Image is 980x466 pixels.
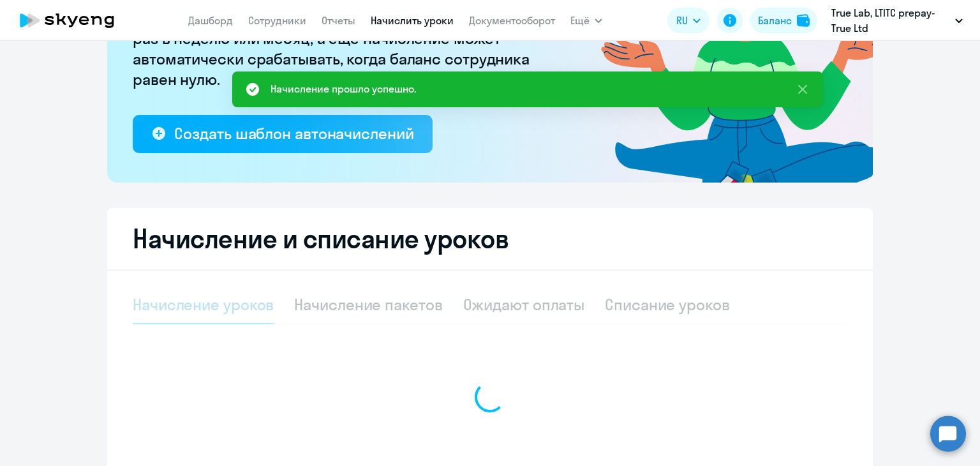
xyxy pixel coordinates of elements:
button: Ещё [570,8,602,33]
button: True Lab, LTITC prepay-True Ltd [825,5,969,36]
div: Создать шаблон автоначислений [174,123,413,144]
a: Дашборд [188,14,233,27]
img: balance [797,14,810,27]
a: Начислить уроки [371,14,454,27]
a: Документооборот [469,14,555,27]
p: True Lab, LTITC prepay-True Ltd [831,5,950,36]
span: RU [676,13,688,28]
button: Балансbalance [750,8,817,33]
a: Сотрудники [248,14,306,27]
button: Создать шаблон автоначислений [133,115,433,153]
a: Отчеты [322,14,355,27]
div: Баланс [758,13,792,28]
span: Ещё [570,13,590,28]
div: Начисление прошло успешно. [271,81,416,96]
h2: Начисление и списание уроков [133,223,847,254]
button: RU [667,8,709,33]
